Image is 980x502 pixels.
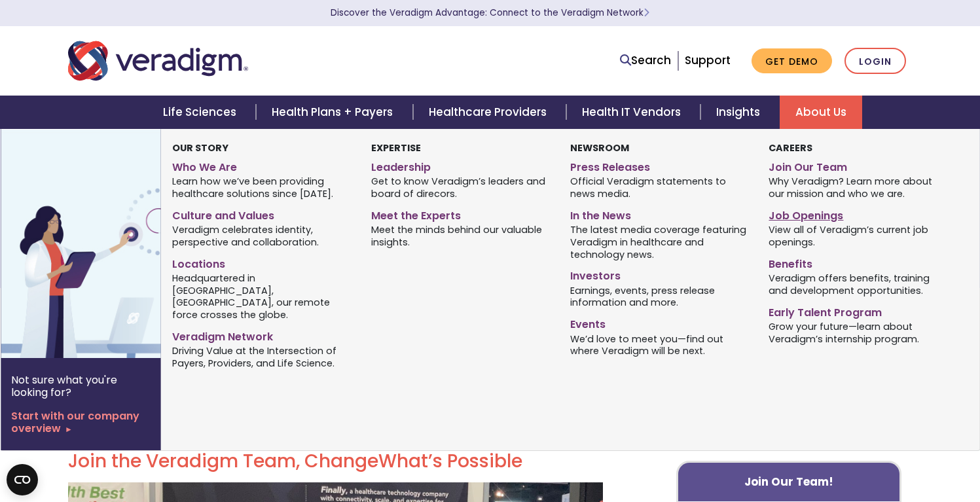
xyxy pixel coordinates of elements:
[769,223,948,249] span: View all of Veradigm’s current job openings.
[331,7,649,19] a: Discover the Veradigm Advantage: Connect to the Veradigm NetworkLearn More
[685,52,731,68] a: Support
[172,175,352,200] span: Learn how we’ve been providing healthcare solutions since [DATE].
[769,156,948,175] a: Join Our Team
[570,156,750,175] a: Press Releases
[172,156,352,175] a: Who We Are
[570,223,750,261] span: The latest media coverage featuring Veradigm in healthcare and technology news.
[172,253,352,272] a: Locations
[11,410,150,435] a: Start with our company overview
[371,204,551,223] a: Meet the Experts
[172,344,352,370] span: Driving Value at the Intersection of Payers, Providers, and Life Science.
[172,204,352,223] a: Culture and Values
[378,448,522,474] span: What’s Possible
[172,141,228,154] strong: Our Story
[844,48,906,75] a: Login
[68,450,603,473] h2: Join the Veradigm Team, Change
[570,283,750,309] span: Earnings, events, press release information and more.
[769,301,948,320] a: Early Talent Program
[769,319,948,345] span: Grow your future—learn about Veradigm’s internship program.
[570,141,629,154] strong: Newsroom
[1,129,211,358] img: Vector image of Veradigm’s Story
[570,332,750,357] span: We’d love to meet you—find out where Veradigm will be next.
[570,204,750,223] a: In the News
[769,271,948,296] span: Veradigm offers benefits, training and development opportunities.
[371,141,421,154] strong: Expertise
[570,264,750,283] a: Investors
[644,7,649,19] span: Learn More
[769,204,948,223] a: Job Openings
[570,313,750,332] a: Events
[7,464,38,495] button: Open CMP widget
[620,52,671,69] a: Search
[769,141,812,154] strong: Careers
[752,48,832,74] a: Get Demo
[744,474,833,490] strong: Join Our Team!
[172,223,352,249] span: Veradigm celebrates identity, perspective and collaboration.
[769,175,948,200] span: Why Veradigm? Learn more about our mission and who we are.
[371,223,551,249] span: Meet the minds behind our valuable insights.
[172,325,352,344] a: Veradigm Network
[413,96,566,129] a: Healthcare Providers
[371,156,551,175] a: Leadership
[11,374,150,399] p: Not sure what you're looking for?
[68,39,248,82] img: Veradigm logo
[780,96,862,129] a: About Us
[566,96,700,129] a: Health IT Vendors
[147,96,256,129] a: Life Sciences
[371,175,551,200] span: Get to know Veradigm’s leaders and board of direcors.
[256,96,412,129] a: Health Plans + Payers
[570,175,750,200] span: Official Veradigm statements to news media.
[172,271,352,321] span: Headquartered in [GEOGRAPHIC_DATA], [GEOGRAPHIC_DATA], our remote force crosses the globe.
[769,253,948,272] a: Benefits
[700,96,780,129] a: Insights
